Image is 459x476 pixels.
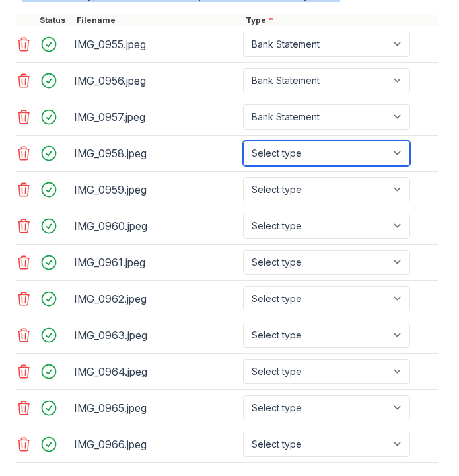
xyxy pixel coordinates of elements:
[243,15,438,26] div: Type
[74,434,238,455] div: IMG_0966.jpeg
[74,288,238,309] div: IMG_0962.jpeg
[74,143,238,164] div: IMG_0958.jpeg
[74,179,238,200] div: IMG_0959.jpeg
[74,70,238,91] div: IMG_0956.jpeg
[74,216,238,237] div: IMG_0960.jpeg
[74,106,238,128] div: IMG_0957.jpeg
[74,15,243,26] div: Filename
[74,325,238,346] div: IMG_0963.jpeg
[37,15,74,26] div: Status
[74,34,238,55] div: IMG_0955.jpeg
[74,361,238,382] div: IMG_0964.jpeg
[74,397,238,418] div: IMG_0965.jpeg
[74,252,238,273] div: IMG_0961.jpeg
